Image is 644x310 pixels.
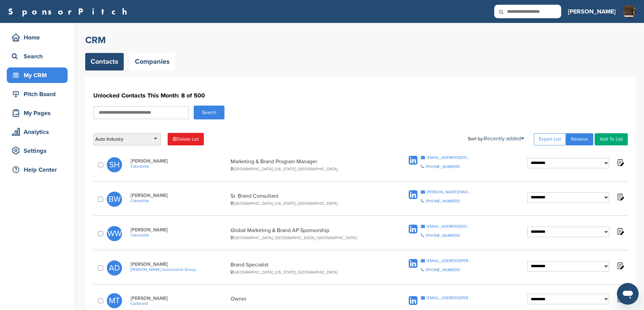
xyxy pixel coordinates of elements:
div: [GEOGRAPHIC_DATA], [US_STATE], [GEOGRAPHIC_DATA] [231,270,383,275]
div: [PERSON_NAME][EMAIL_ADDRESS][PERSON_NAME][DOMAIN_NAME] [427,190,472,194]
a: Home [7,30,68,45]
div: [EMAIL_ADDRESS][PERSON_NAME][DOMAIN_NAME] [427,259,472,263]
div: [PHONE_NUMBER] [426,268,460,272]
div: [EMAIL_ADDRESS][PERSON_NAME][DOMAIN_NAME] [427,296,472,300]
span: [PERSON_NAME] [130,295,228,301]
iframe: Button to launch messaging window [617,283,639,305]
span: [PERSON_NAME] [130,227,228,233]
div: Home [10,31,68,44]
div: Owner [231,295,383,306]
a: Delete List [168,133,204,145]
a: Caterpillar [130,233,228,237]
div: Auto Industry [93,133,161,145]
a: Search [7,49,68,64]
div: [EMAIL_ADDRESS][DOMAIN_NAME] [427,224,472,228]
img: Notes [616,158,624,167]
div: My CRM [10,69,68,81]
div: Pitch Board [10,88,68,100]
button: Search [194,106,224,119]
a: [PERSON_NAME] [568,4,616,19]
span: [PERSON_NAME] [130,158,228,164]
a: Pitch Board [7,86,68,102]
a: Settings [7,143,68,159]
span: [PERSON_NAME] [130,261,228,267]
h3: [PERSON_NAME] [568,7,616,16]
a: Contacts [85,53,124,71]
span: WW [107,226,122,241]
div: [PHONE_NUMBER] [426,165,460,169]
h1: Unlocked Contacts This Month: 8 of 500 [93,89,628,102]
div: Search [10,50,68,62]
div: Global Marketing & Brand AP Sponsorship [231,227,383,240]
img: Notes [616,193,624,201]
div: [PHONE_NUMBER] [426,233,460,237]
span: [PERSON_NAME] [130,193,228,198]
a: SponsorPitch [8,7,132,16]
a: Export List [534,133,566,145]
a: CarShield [130,301,228,306]
span: BW [107,192,122,207]
div: Help Center [10,164,68,176]
a: Remove [566,133,593,145]
img: Notes [616,261,624,270]
div: Sr. Brand Consultant [231,193,383,206]
div: Sort by: [468,136,524,141]
div: Settings [10,145,68,157]
a: Companies [129,53,175,71]
img: Notes [616,294,624,303]
h2: CRM [85,34,636,46]
a: Help Center [7,162,68,177]
a: My CRM [7,67,68,83]
div: [GEOGRAPHIC_DATA], [US_STATE], [GEOGRAPHIC_DATA] [231,167,383,171]
span: MT [107,293,122,308]
a: Recently added [484,135,524,142]
img: Notes [616,227,624,235]
div: Marketing & Brand Program Manager [231,158,383,171]
a: [PERSON_NAME] Automotive Group [130,267,228,272]
div: Analytics [10,126,68,138]
a: Analytics [7,124,68,140]
div: [PHONE_NUMBER] [426,199,460,203]
a: My Pages [7,105,68,121]
a: Add To List [595,133,628,145]
a: Caterpillar [130,198,228,203]
a: Caterpillar [130,164,228,169]
span: AD [107,260,122,276]
div: [GEOGRAPHIC_DATA], [GEOGRAPHIC_DATA], [GEOGRAPHIC_DATA] [231,235,383,240]
div: My Pages [10,107,68,119]
div: [EMAIL_ADDRESS][DOMAIN_NAME] [427,156,472,160]
div: Brand Specialist [231,261,383,275]
img: Oleander ds [622,5,636,18]
div: [GEOGRAPHIC_DATA], [US_STATE], [GEOGRAPHIC_DATA] [231,201,383,206]
span: SH [107,157,122,172]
